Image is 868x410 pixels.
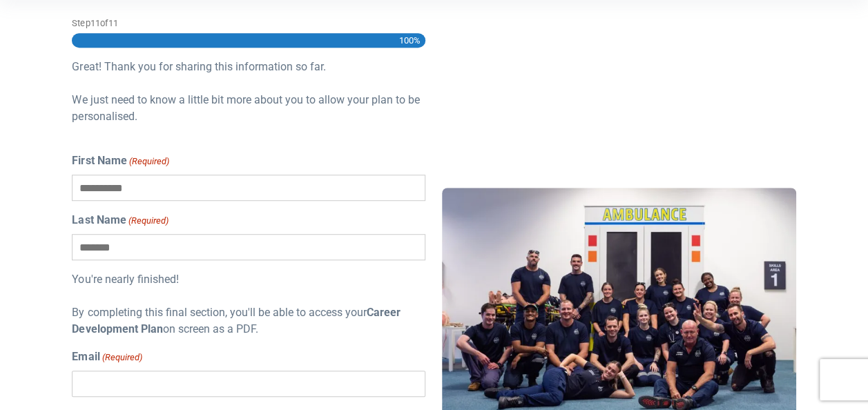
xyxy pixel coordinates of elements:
[72,271,425,338] div: You're nearly finished! By completing this final section, you'll be able to access your on screen...
[128,155,169,168] span: (Required)
[101,351,142,364] span: (Required)
[72,212,168,228] label: Last Name
[72,349,142,365] label: Email
[72,17,425,30] p: Step of
[90,18,99,28] span: 11
[72,59,425,141] div: Great! Thank you for sharing this information so far. We just need to know a little bit more abou...
[127,214,168,228] span: (Required)
[108,18,117,28] span: 11
[72,153,168,169] label: First Name
[398,33,420,48] span: 100%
